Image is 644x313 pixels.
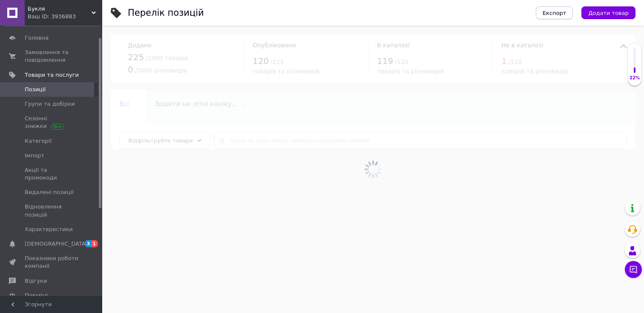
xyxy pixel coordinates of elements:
[85,240,92,247] span: 3
[25,34,49,42] span: Головна
[25,49,79,64] span: Замовлення та повідомлення
[25,240,88,248] span: [DEMOGRAPHIC_DATA]
[628,75,641,81] div: 22%
[625,261,642,278] button: Чат з покупцем
[543,10,566,16] span: Експорт
[25,188,74,196] span: Видалені позиції
[536,6,573,19] button: Експорт
[25,71,79,79] span: Товари та послуги
[128,9,204,17] div: Перелік позицій
[25,100,75,108] span: Групи та добірки
[25,152,44,159] span: Імпорт
[25,277,47,285] span: Відгуки
[588,10,629,16] span: Додати товар
[28,5,92,13] span: Букля
[581,6,635,19] button: Додати товар
[25,86,46,93] span: Позиції
[25,255,79,270] span: Показники роботи компанії
[25,115,79,130] span: Сезонні знижки
[25,203,79,218] span: Відновлення позицій
[91,240,98,247] span: 1
[25,166,79,182] span: Акції та промокоди
[28,13,102,20] div: Ваш ID: 3936883
[25,137,52,145] span: Категорії
[25,292,48,299] span: Покупці
[25,226,73,233] span: Характеристики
